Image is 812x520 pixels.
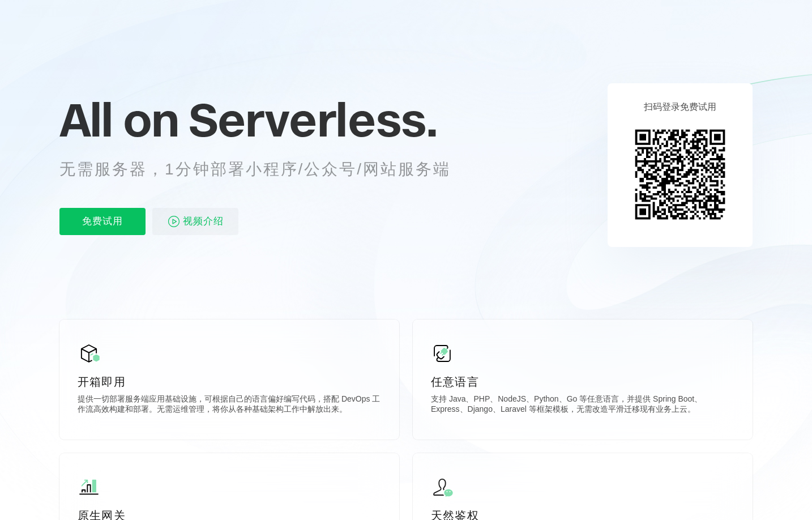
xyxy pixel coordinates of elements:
[59,208,146,235] p: 免费试用
[78,374,381,390] p: 开箱即用
[183,208,224,235] span: 视频介绍
[78,394,381,417] p: 提供一切部署服务端应用基础设施，可根据自己的语言偏好编写代码，搭配 DevOps 工作流高效构建和部署。无需运维管理，将你从各种基础架构工作中解放出来。
[59,158,472,181] p: 无需服务器，1分钟部署小程序/公众号/网站服务端
[431,394,734,417] p: 支持 Java、PHP、NodeJS、Python、Go 等任意语言，并提供 Spring Boot、Express、Django、Laravel 等框架模板，无需改造平滑迁移现有业务上云。
[644,101,716,113] p: 扫码登录免费试用
[167,215,181,228] img: video_play.svg
[59,91,178,148] span: All on
[189,91,437,148] span: Serverless.
[431,374,734,390] p: 任意语言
